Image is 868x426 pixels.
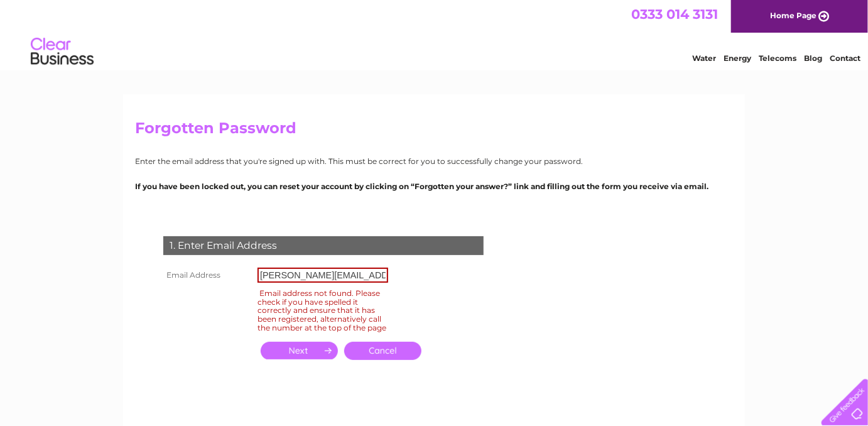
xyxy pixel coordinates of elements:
[830,53,860,63] a: Contact
[258,287,388,334] div: Email address not found. Please check if you have spelled it correctly and ensure that it has bee...
[30,33,94,71] img: logo.png
[135,155,733,167] p: Enter the email address that you're signed up with. This must be correct for you to successfully ...
[724,53,751,63] a: Energy
[804,53,822,63] a: Blog
[344,342,421,360] a: Cancel
[692,53,716,63] a: Water
[163,236,484,255] div: 1. Enter Email Address
[135,119,733,143] h2: Forgotten Password
[759,53,796,63] a: Telecoms
[631,6,718,22] a: 0333 014 3131
[138,7,732,61] div: Clear Business is a trading name of Verastar Limited (registered in [GEOGRAPHIC_DATA] No. 3667643...
[135,180,733,192] p: If you have been locked out, you can reset your account by clicking on “Forgotten your answer?” l...
[160,265,254,286] th: Email Address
